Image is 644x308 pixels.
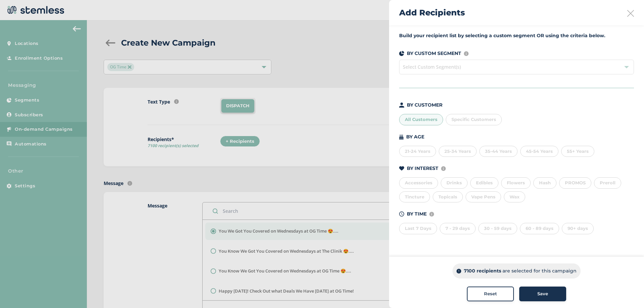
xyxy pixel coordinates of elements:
[451,117,496,122] span: Specific Customers
[399,211,404,217] img: icon-time-dark-e6b1183b.svg
[504,191,525,203] div: Wax
[399,32,634,39] label: Build your recipient list by selecting a custom segment OR using the criteria below.
[399,223,437,234] div: Last 7 Days
[478,223,517,234] div: 30 - 59 days
[466,191,501,203] div: Vape Pens
[559,177,591,189] div: PROMOS
[407,102,442,109] p: BY CUSTOMER
[467,287,514,301] button: Reset
[464,51,469,56] img: icon-info-236977d2.svg
[407,210,427,218] p: BY TIME
[441,177,468,189] div: Drinks
[399,166,404,171] img: icon-heart-dark-29e6356f.svg
[520,223,559,234] div: 60 - 89 days
[441,166,446,171] img: icon-info-236977d2.svg
[399,134,404,139] img: icon-cake-93b2a7b5.svg
[562,223,594,234] div: 90+ days
[519,287,566,301] button: Save
[501,177,531,189] div: Flowers
[533,177,556,189] div: Hash
[594,177,621,189] div: Preroll
[479,146,518,157] div: 35-44 Years
[484,291,497,297] span: Reset
[407,165,438,172] p: BY INTEREST
[399,7,465,19] h2: Add Recipients
[399,114,443,125] div: All Customers
[464,267,501,274] p: 7100 recipients
[433,191,463,203] div: Topicals
[399,191,430,203] div: Tincture
[429,212,434,217] img: icon-info-236977d2.svg
[407,50,461,57] p: BY CUSTOM SEGMENT
[406,133,424,140] p: BY AGE
[399,146,436,157] div: 21-24 Years
[399,103,404,108] img: icon-person-dark-ced50e5f.svg
[457,269,461,273] img: icon-info-dark-48f6c5f3.svg
[537,291,548,297] span: Save
[561,146,594,157] div: 55+ Years
[399,51,404,56] img: icon-segments-dark-074adb27.svg
[610,276,644,308] iframe: Chat Widget
[439,146,477,157] div: 25-34 Years
[399,177,438,189] div: Accessories
[470,177,498,189] div: Edibles
[520,146,558,157] div: 45-54 Years
[440,223,476,234] div: 7 - 29 days
[502,267,577,274] p: are selected for this campaign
